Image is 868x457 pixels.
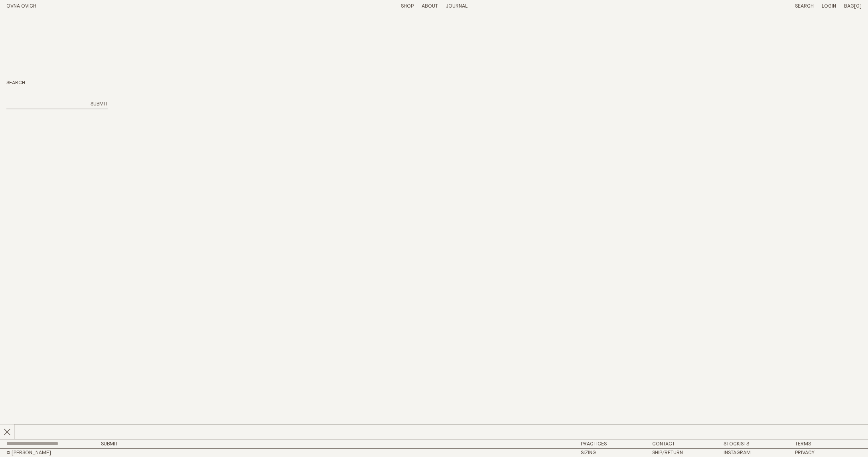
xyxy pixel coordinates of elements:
[421,3,438,10] summary: About
[91,101,108,108] button: Search
[795,441,811,447] a: Terms
[6,80,108,87] h2: Search
[652,441,675,447] a: Contact
[795,4,814,9] a: Search
[581,450,596,455] a: Sizing
[652,450,683,455] a: Ship/Return
[822,4,836,9] a: Login
[844,4,854,9] span: Bag
[101,441,118,447] button: Submit
[6,4,36,9] a: Home
[795,450,815,455] a: Privacy
[854,4,862,9] span: [0]
[400,4,413,9] a: Shop
[724,450,751,455] a: Instagram
[581,441,607,447] a: Practices
[724,441,749,447] a: Stockists
[446,4,467,9] a: Journal
[6,450,215,455] h2: © [PERSON_NAME]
